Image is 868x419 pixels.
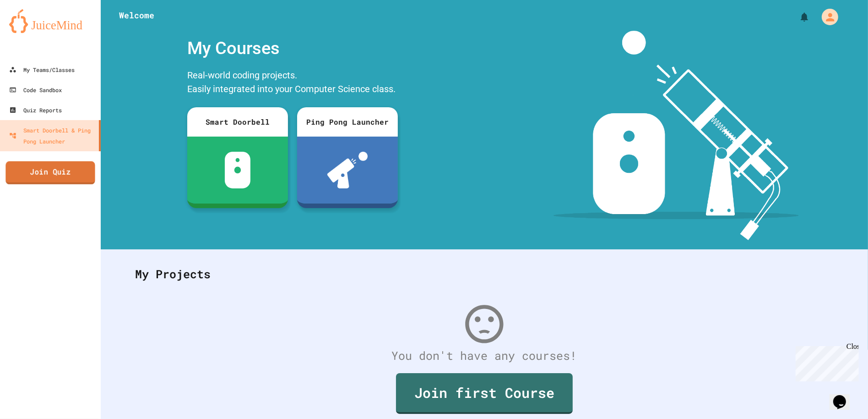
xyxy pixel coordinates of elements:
div: Code Sandbox [9,84,62,95]
div: Quiz Reports [9,105,62,116]
div: Ping Pong Launcher [297,107,398,137]
div: My Notifications [782,9,812,25]
img: banner-image-my-projects.png [553,31,799,240]
iframe: chat widget [792,342,859,381]
div: My Projects [126,256,843,292]
div: My Teams/Classes [9,64,75,75]
div: My Courses [183,31,402,66]
a: Join first Course [396,373,573,414]
img: sdb-white.svg [225,152,251,188]
img: ppl-with-ball.png [327,152,368,188]
div: Smart Doorbell & Ping Pong Launcher [9,125,95,147]
img: logo-orange.svg [9,9,92,33]
iframe: chat widget [830,382,859,410]
div: You don't have any courses! [126,347,843,364]
div: Real-world coding projects. Easily integrated into your Computer Science class. [183,66,402,100]
div: My Account [812,6,841,28]
div: Smart Doorbell [187,107,288,137]
div: Chat with us now!Close [4,4,63,58]
a: Join Quiz [5,161,95,184]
